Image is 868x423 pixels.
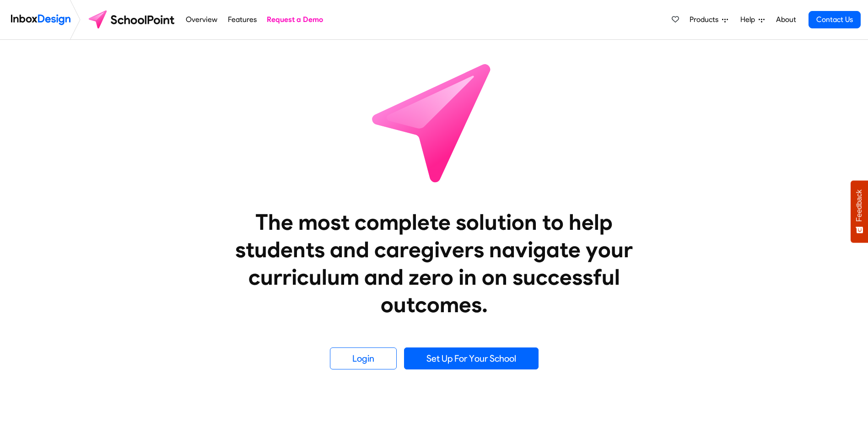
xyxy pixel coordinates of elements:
a: Products [686,11,732,29]
a: Contact Us [809,11,861,28]
button: Feedback - Show survey [851,180,868,243]
a: About [773,11,798,29]
img: icon_schoolpoint.svg [352,40,517,205]
img: schoolpoint logo [84,9,181,31]
a: Set Up For Your School [404,347,539,369]
span: Feedback [855,190,863,222]
a: Login [330,347,397,369]
span: Products [690,14,722,25]
a: Features [225,11,259,29]
a: Request a Demo [264,11,326,29]
heading: The most complete solution to help students and caregivers navigate your curriculum and zero in o... [217,208,652,318]
span: Help [740,14,759,25]
a: Help [737,11,768,29]
a: Overview [183,11,220,29]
